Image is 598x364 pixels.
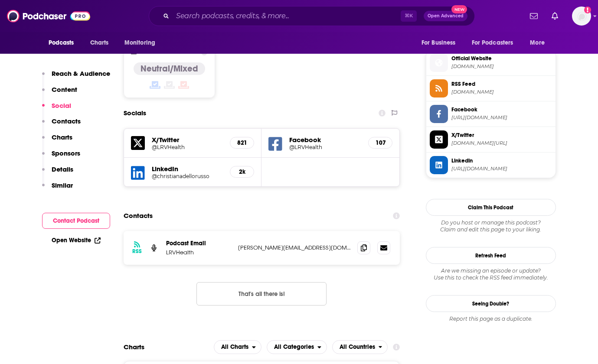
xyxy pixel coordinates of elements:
button: open menu [118,35,167,51]
button: open menu [214,340,261,354]
button: open menu [466,35,526,51]
span: RSS Feed [451,80,552,88]
p: Reach & Audience [52,69,110,78]
p: LRVHealth [166,249,231,256]
input: Search podcasts, credits, & more... [173,9,401,23]
button: open menu [332,340,388,354]
a: Official Website[DOMAIN_NAME] [430,54,552,72]
a: Facebook[URL][DOMAIN_NAME] [430,105,552,123]
button: Charts [42,133,72,149]
a: Show notifications dropdown [526,9,541,23]
h2: Socials [124,105,146,121]
a: Show notifications dropdown [548,9,562,23]
span: Official Website [451,55,552,62]
span: Monitoring [124,37,155,49]
p: Sponsors [52,149,80,157]
h5: Facebook [289,136,361,144]
span: Facebook [451,106,552,114]
span: More [530,37,545,49]
button: Sponsors [42,149,80,165]
button: Contact Podcast [42,213,110,229]
button: open menu [415,35,467,51]
span: ⌘ K [401,10,417,22]
div: Claim and edit this page to your liking. [426,219,556,233]
button: open menu [42,35,85,51]
p: Details [52,165,73,173]
h4: Neutral/Mixed [141,63,198,74]
p: Contacts [52,117,81,125]
a: Open Website [52,237,101,244]
a: RSS Feed[DOMAIN_NAME] [430,79,552,97]
span: Podcasts [49,37,74,49]
span: For Podcasters [472,37,513,49]
span: Logged in as notablypr [572,6,591,26]
span: For Business [422,37,456,49]
h5: 107 [376,139,385,146]
span: Do you host or manage this podcast? [426,219,556,226]
button: Claim This Podcast [426,199,556,216]
a: Seeing Double? [426,295,556,312]
h2: Contacts [124,208,153,224]
button: Nothing here. [196,282,327,305]
button: Reach & Audience [42,69,110,85]
p: Similar [52,181,73,189]
button: open menu [524,35,556,51]
h5: X/Twitter [152,136,223,144]
button: Content [42,85,77,101]
h2: Charts [124,343,144,351]
h5: 2k [237,168,247,175]
span: https://www.linkedin.com/in/christianadellorusso [451,166,552,172]
a: X/Twitter[DOMAIN_NAME][URL] [430,130,552,149]
span: New [451,5,467,13]
a: @LRVHealth [289,144,361,150]
button: open menu [267,340,327,354]
button: Social [42,101,71,117]
p: Podcast Email [166,240,231,247]
span: All Charts [221,344,248,350]
p: Content [52,85,77,94]
h2: Categories [267,340,327,354]
img: Podchaser - Follow, Share and Rate Podcasts [7,8,90,24]
svg: Add a profile image [584,6,591,13]
span: Linkedin [451,157,552,165]
span: Charts [90,37,109,49]
span: All Categories [274,344,314,350]
h2: Platforms [214,340,261,354]
span: twitter.com/LRVHealth [451,140,552,146]
span: Open Advanced [428,14,464,18]
button: Similar [42,181,73,197]
a: Charts [85,35,114,51]
h2: Countries [332,340,388,354]
div: Are we missing an episode or update? Use this to check the RSS feed immediately. [426,267,556,281]
span: feeds.buzzsprout.com [451,89,552,95]
button: Details [42,165,73,181]
button: Show profile menu [572,6,591,26]
img: User Profile [572,6,591,26]
span: lrvhealth.com [451,63,552,70]
span: X/Twitter [451,131,552,139]
p: [PERSON_NAME][EMAIL_ADDRESS][DOMAIN_NAME] [238,244,351,251]
button: Contacts [42,117,81,133]
a: @LRVHealth [152,144,223,150]
h3: RSS [132,248,142,255]
button: Refresh Feed [426,247,556,264]
span: All Countries [340,344,375,350]
div: Report this page as a duplicate. [426,315,556,322]
span: https://www.facebook.com/LRVHealth [451,114,552,121]
button: Open AdvancedNew [424,11,467,21]
a: Linkedin[URL][DOMAIN_NAME] [430,156,552,174]
p: Social [52,101,71,110]
a: @christianadellorusso [152,173,223,179]
p: Charts [52,133,72,141]
div: Search podcasts, credits, & more... [149,6,475,26]
h5: LinkedIn [152,165,223,173]
h5: 821 [237,139,247,146]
